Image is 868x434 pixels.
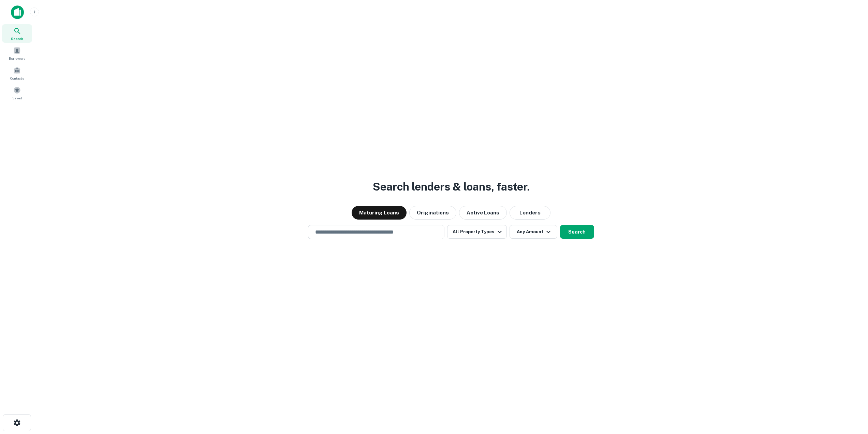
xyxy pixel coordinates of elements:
span: Borrowers [9,56,25,61]
button: All Property Types [447,225,506,239]
span: Search [11,36,23,41]
a: Saved [2,84,32,102]
button: Active Loans [459,206,507,220]
button: Any Amount [510,225,557,239]
a: Contacts [2,64,32,82]
a: Search [2,24,32,43]
span: Saved [12,95,22,101]
h3: Search lenders & loans, faster. [373,179,530,195]
a: Borrowers [2,44,32,62]
button: Search [560,225,594,239]
iframe: Chat Widget [834,379,868,412]
button: Lenders [510,206,550,220]
img: capitalize-icon.png [11,5,24,19]
span: Contacts [10,75,24,81]
button: Maturing Loans [352,206,407,220]
button: Originations [409,206,456,220]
